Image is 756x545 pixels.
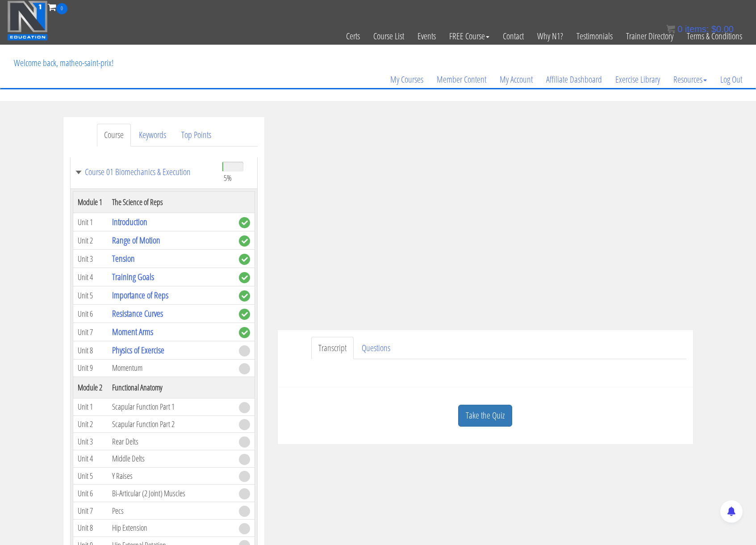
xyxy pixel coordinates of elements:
[339,14,367,58] a: Certs
[108,398,234,415] td: Scapular Function Part 1
[239,272,250,283] span: complete
[239,217,250,228] span: complete
[680,14,749,58] a: Terms & Conditions
[239,309,250,320] span: complete
[97,124,131,147] a: Course
[73,213,108,231] td: Unit 1
[108,519,234,537] td: Hip Extension
[458,405,512,427] a: Take the Quiz
[73,360,108,377] td: Unit 9
[108,433,234,450] td: Rear Delts
[677,24,682,34] span: 0
[56,3,67,14] span: 0
[112,234,160,246] a: Range of Motion
[73,502,108,520] td: Unit 7
[73,250,108,268] td: Unit 3
[112,344,164,356] a: Physics of Exercise
[112,252,135,264] a: Tension
[73,450,108,468] td: Unit 4
[73,231,108,250] td: Unit 2
[112,271,154,283] a: Training Goals
[108,360,234,377] td: Momentum
[7,0,48,41] img: n1-education
[108,192,234,213] th: The Science of Reps
[73,286,108,305] td: Unit 5
[666,25,675,34] img: icon11.png
[108,467,234,485] td: Y Raises
[73,519,108,537] td: Unit 8
[411,14,443,58] a: Events
[714,58,749,101] a: Log Out
[619,14,680,58] a: Trainer Directory
[174,124,218,147] a: Top Points
[609,58,667,101] a: Exercise Library
[132,124,173,147] a: Keywords
[108,502,234,520] td: Pecs
[73,323,108,341] td: Unit 7
[239,327,250,338] span: complete
[367,14,411,58] a: Course List
[443,14,496,58] a: FREE Course
[73,305,108,323] td: Unit 6
[73,485,108,502] td: Unit 6
[73,377,108,398] th: Module 2
[108,485,234,502] td: Bi-Articular (2 Joint) Muscles
[75,168,213,176] a: Course 01 Biomechanics & Execution
[239,290,250,302] span: complete
[112,307,163,319] a: Resistance Curves
[7,45,120,81] p: Welcome back, matheo-saint-prix!
[73,433,108,450] td: Unit 3
[711,24,734,34] bdi: 0.00
[384,58,430,101] a: My Courses
[48,1,67,13] a: 0
[667,58,714,101] a: Resources
[570,14,619,58] a: Testimonials
[73,415,108,433] td: Unit 2
[73,467,108,485] td: Unit 5
[108,377,234,398] th: Functional Anatomy
[666,24,734,34] a: 0 items: $0.00
[539,58,609,101] a: Affiliate Dashboard
[108,415,234,433] td: Scapular Function Part 2
[112,326,153,338] a: Moment Arms
[73,268,108,286] td: Unit 4
[430,58,493,101] a: Member Content
[711,24,716,34] span: $
[355,337,397,360] a: Questions
[685,24,709,34] span: items:
[112,216,147,228] a: Introduction
[73,192,108,213] th: Module 1
[108,450,234,468] td: Middle Delts
[493,58,539,101] a: My Account
[112,289,168,301] a: Importance of Reps
[530,14,570,58] a: Why N1?
[239,235,250,247] span: complete
[311,337,354,360] a: Transcript
[224,173,232,183] span: 5%
[239,254,250,265] span: complete
[496,14,530,58] a: Contact
[73,398,108,415] td: Unit 1
[73,341,108,360] td: Unit 8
